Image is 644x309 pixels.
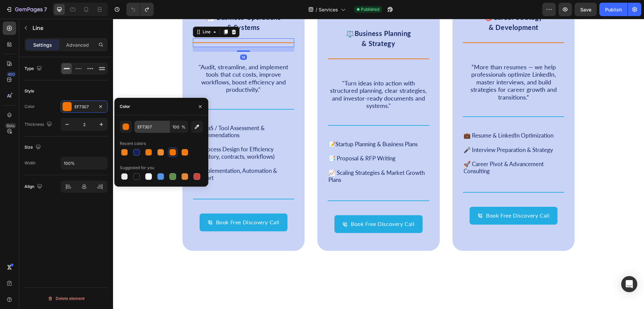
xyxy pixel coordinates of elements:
p: "Turn ideas into action with structured planning, clear strategies, and investor-ready documents ... [215,61,316,91]
button: Delete element [24,293,108,304]
div: Align [24,182,44,191]
div: Width [24,160,36,166]
div: 14 [127,36,134,41]
span: Save [580,7,591,12]
span: / [316,6,317,13]
div: Type [24,64,43,73]
button: Save [575,3,597,16]
div: Publish [605,6,622,13]
span: Services [319,6,338,13]
strong: & Development [376,4,425,12]
strong: Business Planning [241,10,298,18]
div: Open Intercom Messenger [621,276,637,292]
p: Book Free Discovery Call [373,192,436,202]
p: 📝Startup Planning & Business Plans [215,122,316,129]
p: 📈 Scaling Strategies & Market Growth Plans [215,150,316,165]
button: 7 [3,3,50,16]
p: 🔄 Process Design for Efficiency (inventory, contracts, workflows) [80,127,181,141]
div: Thickness [24,120,53,129]
p: Book Free Discovery Call [103,199,166,208]
div: Undo/Redo [126,3,154,16]
p: "Audit, streamline, and implement tools that cut costs, improve workflows, boost efficiency and p... [80,44,181,75]
div: Delete element [48,295,85,303]
div: 450 [6,72,16,77]
p: Settings [33,41,52,48]
p: ⚙️Implementation, Automation & Support [80,148,181,163]
p: “More than resumes — we help professionals optimize LinkedIn, master interviews, and build strate... [351,44,451,82]
button: Publish [599,3,628,16]
div: Color [24,104,35,110]
strong: & Strategy [249,21,282,29]
p: Advanced [66,41,89,48]
div: Beta [5,123,16,128]
button: <p>Book Free Discovery Call</p> [87,195,174,213]
div: EF7307 [74,104,94,110]
div: Recent colors [120,141,146,147]
iframe: Design area [113,19,644,309]
span: Published [361,6,379,12]
p: 7 [44,5,47,13]
div: Size [24,143,42,152]
p: 📑 Proposal & RFP Writing [215,136,316,143]
p: Line [33,24,105,32]
p: Book Free Discovery Call [238,200,301,210]
p: 🎤 Interview Preparation & Strategy [351,127,451,134]
button: <p>Book Free Discovery Call</p> [221,196,309,214]
input: Auto [61,157,107,169]
p: ⚖️ [215,9,316,20]
button: <p>Book Free Discovery Call</p> [357,188,444,206]
div: Suggested for you [120,165,154,171]
p: 💼 Resume & LinkedIn Optimization [351,113,451,120]
div: Color [120,104,130,110]
input: Eg: FFFFFF [135,121,169,133]
span: % [181,124,185,130]
p: 🚀 Career Pivot & Advancement Consulting [351,142,451,156]
p: 📊 SaaS / Tool Assessment & Recommendations [80,106,181,120]
div: Style [24,88,34,94]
